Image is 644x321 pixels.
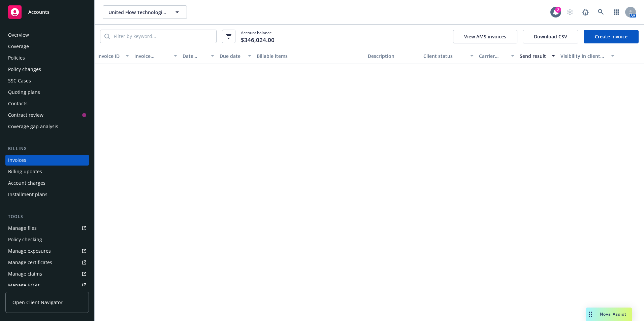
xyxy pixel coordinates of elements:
button: Invoice amount [132,48,180,64]
button: Download CSV [523,30,578,43]
a: Manage files [5,223,89,234]
div: Contract review [8,110,43,120]
a: Contract review [5,110,89,120]
a: Manage certificates [5,257,89,268]
div: Quoting plans [8,87,40,98]
a: Manage claims [5,269,89,279]
div: Due date [220,52,244,60]
button: Due date [217,48,254,64]
div: Tools [5,213,89,220]
a: Coverage [5,41,89,52]
button: Date issued [180,48,217,64]
div: Contacts [8,98,28,109]
div: Billable items [257,52,362,60]
div: Policy changes [8,64,41,75]
div: Drag to move [586,308,594,321]
div: Coverage gap analysis [8,121,58,132]
a: SSC Cases [5,75,89,86]
a: Manage exposures [5,246,89,256]
button: Send result [517,48,558,64]
a: Create Invoice [584,30,639,43]
svg: Search [104,34,110,39]
a: Installment plans [5,189,89,200]
div: Carrier status [479,52,507,60]
span: Account balance [241,30,275,42]
span: Open Client Navigator [12,299,63,306]
a: Switch app [610,5,623,19]
div: Policy checking [8,234,42,245]
button: Description [365,48,421,64]
div: Manage certificates [8,257,52,268]
span: Nova Assist [600,311,626,317]
button: Invoice ID [95,48,132,64]
div: Date issued [183,52,207,60]
button: View AMS invoices [453,30,517,43]
button: Carrier status [476,48,517,64]
a: Quoting plans [5,87,89,98]
button: Visibility in client dash [558,48,617,64]
a: Manage BORs [5,280,89,291]
a: Coverage gap analysis [5,121,89,132]
button: Nova Assist [586,308,632,321]
a: Billing updates [5,166,89,177]
div: 2 [555,7,561,13]
div: Policies [8,52,25,63]
div: Coverage [8,41,29,52]
div: Manage exposures [8,246,51,256]
div: Billing [5,145,89,152]
div: Manage claims [8,269,42,279]
span: United Flow Technologies [108,9,167,16]
div: Visibility in client dash [560,52,607,60]
div: Account charges [8,178,45,188]
a: Account charges [5,178,89,188]
a: Report a Bug [579,5,592,19]
a: Policy changes [5,64,89,75]
div: Overview [8,30,29,40]
button: Billable items [254,48,365,64]
a: Search [594,5,608,19]
a: Policy checking [5,234,89,245]
div: Manage files [8,223,37,234]
button: United Flow Technologies [103,5,187,19]
a: Policies [5,52,89,63]
span: $346,024.00 [241,36,275,44]
a: Accounts [5,3,89,22]
a: Contacts [5,98,89,109]
a: Invoices [5,155,89,166]
span: Accounts [28,9,50,15]
div: Installment plans [8,189,47,200]
div: SSC Cases [8,75,31,86]
a: Overview [5,30,89,40]
div: Client status [423,52,466,60]
div: Description [368,52,418,60]
div: Invoices [8,155,26,166]
div: Manage BORs [8,280,40,291]
a: Start snowing [563,5,577,19]
div: Invoice ID [97,52,122,60]
div: Send result [520,52,548,60]
button: Client status [421,48,476,64]
div: Billing updates [8,166,42,177]
input: Filter by keyword... [110,30,216,43]
div: Invoice amount [134,52,170,60]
